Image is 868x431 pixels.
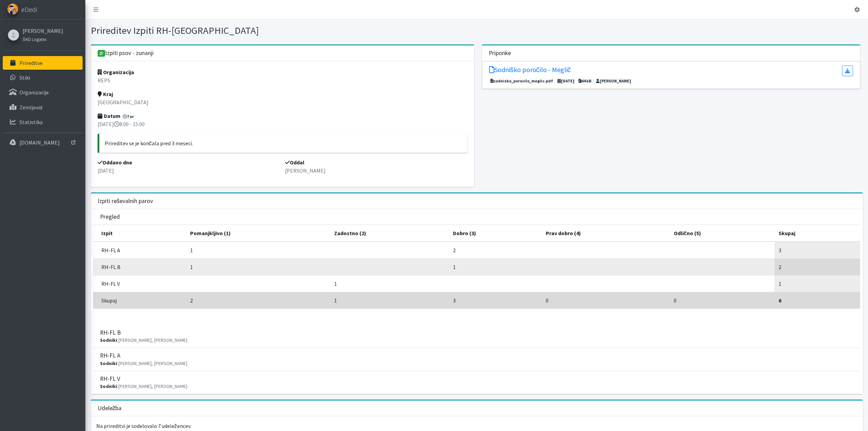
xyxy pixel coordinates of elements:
[7,3,18,15] img: eDedi
[489,66,571,74] h5: Sodniško poročilo - Meglič
[93,292,186,309] td: Skupaj
[100,329,187,344] h3: RH-FL B
[19,59,43,66] p: Prireditve
[98,91,113,97] strong: Kraj
[100,337,117,343] strong: Sodniki
[285,159,304,166] strong: Oddal
[19,139,60,146] p: [DOMAIN_NAME]
[100,383,117,389] strong: Sodniki
[100,383,187,389] small: :
[449,242,542,259] td: 2
[118,337,187,343] span: [PERSON_NAME], [PERSON_NAME]
[91,25,474,37] h1: Prireditev Izpiti RH-[GEOGRAPHIC_DATA]
[23,35,63,43] a: ŠKD Logatec
[489,50,511,57] h3: Priponke
[19,89,49,96] p: Organizacije
[100,337,187,343] small: :
[3,56,83,70] a: Prireditve
[449,292,542,309] td: 3
[449,259,542,275] td: 1
[489,66,571,76] a: Sodniško poročilo - Meglič
[3,85,83,99] a: Organizacije
[98,76,468,84] p: REPS
[3,136,83,149] a: [DOMAIN_NAME]
[98,198,153,205] h3: Izpiti reševalnih parov
[100,360,187,366] small: :
[330,225,449,242] th: Zadostno (2)
[774,259,860,275] td: 2
[98,98,468,106] p: [GEOGRAPHIC_DATA]
[23,37,47,42] small: ŠKD Logatec
[98,159,132,166] strong: Oddano dne
[98,120,468,128] p: [DATE] 8:00 - 15:00
[594,78,633,84] span: [PERSON_NAME]
[98,166,280,175] p: [DATE]
[21,4,37,15] span: eDedi
[100,213,120,220] h3: Pregled
[542,292,670,309] td: 0
[23,27,63,35] a: [PERSON_NAME]
[100,375,187,390] h3: RH-FL V
[19,74,30,81] p: Stiki
[3,115,83,129] a: Statistika
[285,166,467,175] p: [PERSON_NAME]
[186,292,330,309] td: 2
[330,275,449,292] td: 1
[670,292,774,309] td: 0
[98,50,154,57] h3: Izpiti psov - zunanji
[93,242,186,259] td: RH-FL A
[98,405,122,412] h3: Udeležba
[3,100,83,114] a: Zemljevid
[670,225,774,242] th: Odlično (5)
[93,225,186,242] th: Izpit
[118,360,187,366] span: [PERSON_NAME], [PERSON_NAME]
[774,275,860,292] td: 1
[19,104,42,111] p: Zemljevid
[556,78,576,84] span: [DATE]
[774,225,860,242] th: Skupaj
[118,383,187,389] span: [PERSON_NAME], [PERSON_NAME]
[98,112,120,119] strong: Datum
[186,242,330,259] td: 1
[93,259,186,275] td: RH-FL B
[98,69,134,76] strong: Organizacija
[542,225,670,242] th: Prav dobro (4)
[489,78,555,84] span: sodnisko_porocilo_meglic.pdf
[779,297,781,304] strong: 6
[19,119,43,125] p: Statistika
[100,352,187,366] h3: RH-FL A
[93,275,186,292] td: RH-FL V
[186,225,330,242] th: Pomanjkljivo (1)
[774,242,860,259] td: 3
[3,71,83,84] a: Stiki
[577,78,594,84] span: 64 kB
[122,113,136,120] span: 7 ur
[449,225,542,242] th: Dobro (3)
[100,360,117,366] strong: Sodniki
[186,259,330,275] td: 1
[330,292,449,309] td: 1
[105,139,462,147] p: Prireditev se je končala pred 3 meseci.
